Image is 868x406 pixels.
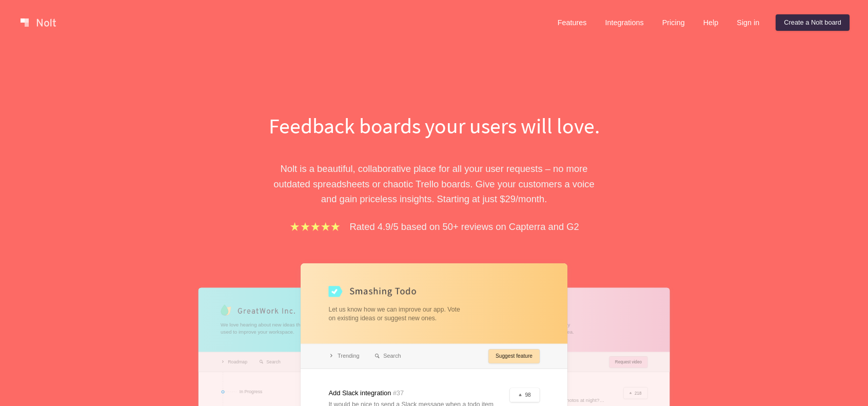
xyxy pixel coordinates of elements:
[597,14,652,31] a: Integrations
[289,221,341,233] img: stars.b067e34983.png
[776,14,850,31] a: Create a Nolt board
[549,14,595,31] a: Features
[257,111,611,141] h1: Feedback boards your users will love.
[654,14,693,31] a: Pricing
[257,161,611,206] p: Nolt is a beautiful, collaborative place for all your user requests – no more outdated spreadshee...
[728,14,767,31] a: Sign in
[695,14,727,31] a: Help
[350,219,579,234] p: Rated 4.9/5 based on 50+ reviews on Capterra and G2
